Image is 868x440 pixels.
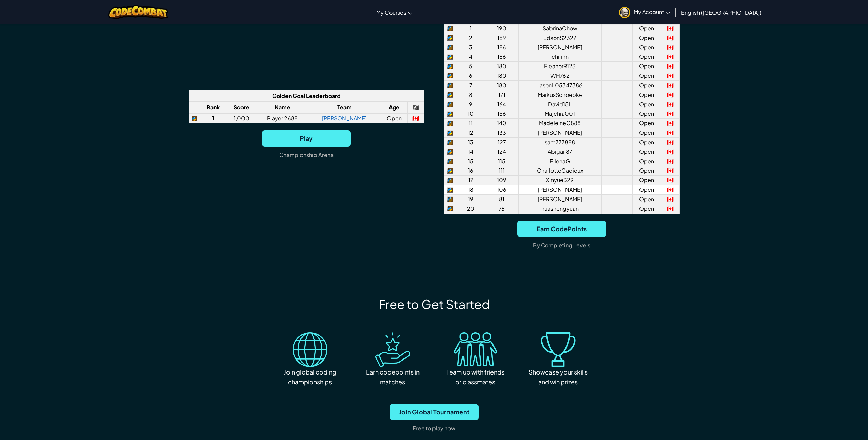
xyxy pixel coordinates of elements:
[661,24,679,33] td: Canada
[518,147,601,157] td: Abigail87
[661,128,679,138] td: Canada
[518,90,601,100] td: MarkusSchoepke
[517,221,606,237] a: Earn CodePoints
[308,102,381,114] th: Team
[518,195,601,204] td: [PERSON_NAME]
[518,24,601,33] td: SabrinaChow
[108,5,168,19] img: CodeCombat logo
[444,185,456,195] td: python
[518,62,601,71] td: EleanorR123
[456,109,485,119] td: 10
[661,166,679,176] td: Canada
[226,114,257,123] td: 1,000
[456,166,485,176] td: 16
[518,119,601,128] td: MadeleineC888
[272,92,305,99] span: Golden Goal
[444,62,456,71] td: python
[485,62,518,71] td: 180
[485,195,518,204] td: 81
[375,332,410,367] img: Vector image to illustrate league_v2.get_start_list_2
[485,24,518,33] td: 190
[456,100,485,109] td: 9
[632,109,661,119] td: Open
[632,204,661,214] td: Open
[444,43,456,52] td: python
[632,195,661,204] td: Open
[444,33,456,43] td: python
[485,52,518,62] td: 186
[444,71,456,81] td: python
[444,128,456,138] td: python
[444,166,456,176] td: python
[518,176,601,185] td: Xinyue329
[189,114,200,123] td: python
[444,176,456,185] td: python
[444,100,456,109] td: python
[444,109,456,119] td: python
[485,137,518,147] td: 127
[485,176,518,185] td: 109
[407,102,424,114] th: 🏴‍☠️
[413,423,455,434] p: Free to play now
[485,147,518,157] td: 124
[485,204,518,214] td: 76
[456,176,485,185] td: 17
[456,52,485,62] td: 4
[632,157,661,166] td: Open
[632,176,661,185] td: Open
[485,157,518,166] td: 115
[456,80,485,90] td: 7
[632,71,661,81] td: Open
[518,100,601,109] td: David15L
[226,102,257,114] th: Score
[485,185,518,195] td: 106
[277,367,343,377] div: Join global coding
[661,157,679,166] td: Canada
[661,71,679,81] td: Canada
[661,62,679,71] td: Canada
[533,240,590,251] p: By Completing Levels
[632,90,661,100] td: Open
[456,147,485,157] td: 14
[379,296,490,312] div: Free to Get Started
[306,92,341,99] span: Leaderboard
[456,137,485,147] td: 13
[632,166,661,176] td: Open
[359,367,426,377] div: Earn codepoints in
[632,147,661,157] td: Open
[257,102,308,114] th: Name
[661,43,679,52] td: Canada
[381,114,407,123] td: Open
[485,71,518,81] td: 180
[485,109,518,119] td: 156
[518,80,601,90] td: JasonL05347386
[661,195,679,204] td: Canada
[518,43,601,52] td: [PERSON_NAME]
[485,128,518,138] td: 133
[632,137,661,147] td: Open
[616,1,674,23] a: My Account
[359,377,426,387] div: matches
[257,114,308,123] td: Player 2688
[525,377,591,387] div: and win prizes
[293,332,327,367] img: Vector image to illustrate league_v2.get_start_list_1
[661,52,679,62] td: Canada
[518,128,601,138] td: [PERSON_NAME]
[456,128,485,138] td: 12
[444,90,456,100] td: python
[661,147,679,157] td: Canada
[373,3,416,21] a: My Courses
[661,137,679,147] td: Canada
[277,377,343,387] div: championships
[485,33,518,43] td: 189
[444,52,456,62] td: python
[444,157,456,166] td: python
[681,9,761,16] span: English ([GEOGRAPHIC_DATA])
[634,8,670,15] span: My Account
[661,100,679,109] td: Canada
[444,24,456,33] td: python
[454,332,497,367] img: Vector image to illustrate league_v2.get_start_list_3
[632,100,661,109] td: Open
[632,62,661,71] td: Open
[632,119,661,128] td: Open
